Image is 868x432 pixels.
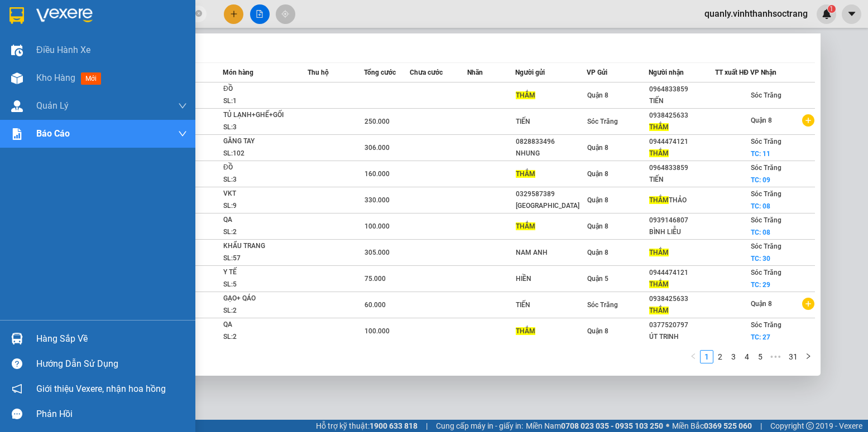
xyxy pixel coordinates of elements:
span: close-circle [195,10,202,17]
span: THẮM [516,91,535,99]
span: ••• [767,350,785,363]
div: 0964833859 [649,84,714,95]
div: Phản hồi [36,406,187,423]
a: 31 [785,351,801,363]
span: Quản Lý [36,99,69,113]
span: THẮM [649,196,669,204]
span: Quận 8 [587,222,608,230]
span: TC: 08 [751,229,770,236]
div: 0944474121 [649,136,714,148]
span: THẮM [516,222,535,230]
span: left [690,353,697,360]
span: mới [81,72,101,85]
div: 0828833496 [516,136,586,148]
span: right [805,353,812,360]
div: SL: 1 [223,95,307,108]
span: Sóc Trăng [751,321,781,329]
span: Quận 8 [587,144,608,152]
li: 3 [727,350,740,363]
span: Chưa cước [410,69,443,76]
img: logo-vxr [9,7,24,24]
div: ÚT TRINH [649,331,714,343]
div: NHUNG [516,148,586,159]
span: Sóc Trăng [751,242,781,250]
span: Thu hộ [308,69,329,76]
span: question-circle [12,358,22,369]
div: NAM ANH [516,247,586,259]
li: Next Page [802,350,815,363]
span: THẮM [516,170,535,178]
img: warehouse-icon [11,333,23,344]
div: Y TẾ [223,266,307,279]
span: 250.000 [365,118,390,125]
div: KHẨU TRANG [223,240,307,253]
div: 0964833859 [649,162,714,174]
span: THẮM [649,149,669,157]
span: Quận 8 [587,196,608,204]
span: close-circle [195,9,202,20]
div: TIẾN [516,116,586,128]
img: solution-icon [11,128,23,140]
span: TC: 30 [751,255,770,263]
span: 330.000 [365,196,390,204]
a: 3 [727,351,740,363]
a: 5 [754,351,766,363]
span: 100.000 [365,327,390,335]
div: SL: 102 [223,148,307,160]
span: Quận 8 [751,117,772,124]
span: TC: 11 [751,150,770,158]
span: Sóc Trăng [751,91,781,99]
span: Quận 8 [587,91,608,99]
span: Sóc Trăng [751,190,781,198]
div: TIẾN [516,299,586,311]
span: Báo cáo [36,127,70,140]
span: Quận 8 [587,327,608,335]
span: VP Nhận [750,69,776,76]
span: THẮM [649,307,669,314]
span: TC: 09 [751,176,770,184]
span: 75.000 [365,275,386,283]
div: Hàng sắp về [36,331,187,347]
div: TIẾN [649,174,714,186]
div: GĂNG TAY [223,135,307,148]
span: message [12,409,22,419]
span: THẮM [649,280,669,288]
span: Người gửi [515,69,545,76]
li: 31 [785,350,802,363]
span: Điều hành xe [36,43,90,57]
span: Món hàng [223,69,253,76]
li: Previous Page [687,350,700,363]
button: left [687,350,700,363]
div: Hướng dẫn sử dụng [36,356,187,372]
div: HIỀN [516,273,586,285]
span: Kho hàng [36,72,75,83]
div: ĐỒ [223,162,307,174]
span: 160.000 [365,170,390,178]
div: SL: 3 [223,174,307,186]
span: Quận 8 [751,300,772,308]
a: 4 [741,351,753,363]
div: 0938425633 [649,293,714,305]
span: Quận 8 [587,170,608,178]
div: SL: 57 [223,253,307,265]
span: TC: 29 [751,281,770,289]
span: plus-circle [802,298,814,310]
img: warehouse-icon [11,72,23,84]
span: 305.000 [365,249,390,256]
div: ĐỒ [223,83,307,95]
span: 306.000 [365,144,390,152]
span: THẮM [649,249,669,256]
span: THẮM [516,327,535,335]
span: Sóc Trăng [587,301,618,309]
div: 0939146807 [649,215,714,226]
div: SL: 5 [223,279,307,291]
span: THẮM [649,123,669,131]
div: VKT [223,188,307,200]
span: VP Gửi [587,69,607,76]
div: 0377520797 [649,319,714,331]
div: SL: 9 [223,200,307,212]
span: down [178,129,187,138]
span: plus-circle [802,114,814,127]
li: 4 [740,350,754,363]
span: Sóc Trăng [587,118,618,125]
